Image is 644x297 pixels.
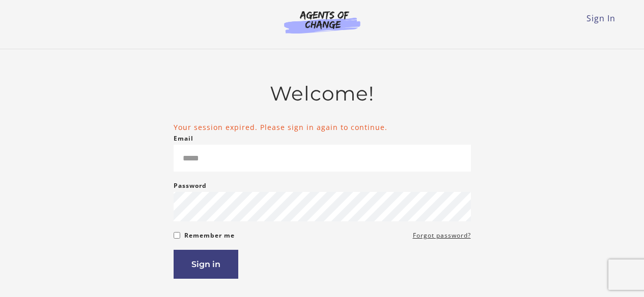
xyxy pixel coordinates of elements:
img: Agents of Change Logo [273,10,371,34]
label: Password [174,180,207,192]
button: Sign in [174,250,238,279]
label: Remember me [184,229,235,242]
a: Forgot password? [413,229,471,242]
label: Email [174,133,193,145]
a: Sign In [586,13,615,24]
li: Your session expired. Please sign in again to continue. [174,122,471,133]
h2: Welcome! [174,82,471,106]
